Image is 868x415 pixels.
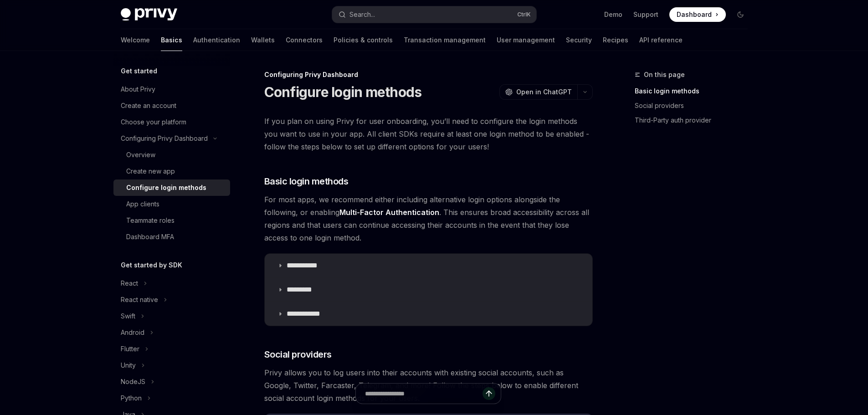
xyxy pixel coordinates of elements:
[126,231,174,242] div: Dashboard MFA
[126,215,175,226] div: Teammate roles
[113,229,230,245] a: Dashboard MFA
[113,196,230,212] a: App clients
[121,100,176,111] div: Create an account
[126,199,159,210] div: App clients
[517,11,531,18] span: Ctrl K
[121,117,186,128] div: Choose your platform
[264,193,593,244] span: For most apps, we recommend either including alternative login options alongside the following, o...
[126,182,206,193] div: Configure login methods
[126,149,155,160] div: Overview
[121,311,135,322] div: Swift
[264,84,422,100] h1: Configure login methods
[113,163,230,179] a: Create new app
[566,29,592,51] a: Security
[639,29,683,51] a: API reference
[264,366,593,405] span: Privy allows you to log users into their accounts with existing social accounts, such as Google, ...
[121,343,139,354] div: Flutter
[121,376,145,387] div: NodeJS
[733,7,748,22] button: Toggle dark mode
[404,29,486,51] a: Transaction management
[113,81,230,97] a: About Privy
[126,166,175,177] div: Create new app
[161,29,182,51] a: Basics
[121,327,144,338] div: Android
[113,114,230,130] a: Choose your platform
[644,69,685,80] span: On this page
[339,208,439,217] a: Multi-Factor Authentication
[349,9,375,20] div: Search...
[121,393,142,404] div: Python
[113,147,230,163] a: Overview
[121,66,157,77] h5: Get started
[635,98,755,113] a: Social providers
[121,84,155,95] div: About Privy
[264,115,593,153] span: If you plan on using Privy for user onboarding, you’ll need to configure the login methods you wa...
[635,113,755,128] a: Third-Party auth provider
[121,360,136,371] div: Unity
[497,29,555,51] a: User management
[499,84,577,100] button: Open in ChatGPT
[121,8,177,21] img: dark logo
[121,294,158,305] div: React native
[113,179,230,196] a: Configure login methods
[121,29,150,51] a: Welcome
[669,7,726,22] a: Dashboard
[677,10,712,19] span: Dashboard
[264,175,349,188] span: Basic login methods
[121,260,182,271] h5: Get started by SDK
[113,212,230,229] a: Teammate roles
[635,84,755,98] a: Basic login methods
[121,278,138,289] div: React
[264,70,593,79] div: Configuring Privy Dashboard
[483,387,495,400] button: Send message
[264,348,332,361] span: Social providers
[633,10,658,19] a: Support
[332,6,536,23] button: Search...CtrlK
[193,29,240,51] a: Authentication
[286,29,323,51] a: Connectors
[121,133,208,144] div: Configuring Privy Dashboard
[113,97,230,114] a: Create an account
[334,29,393,51] a: Policies & controls
[603,29,628,51] a: Recipes
[604,10,622,19] a: Demo
[251,29,275,51] a: Wallets
[516,87,572,97] span: Open in ChatGPT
